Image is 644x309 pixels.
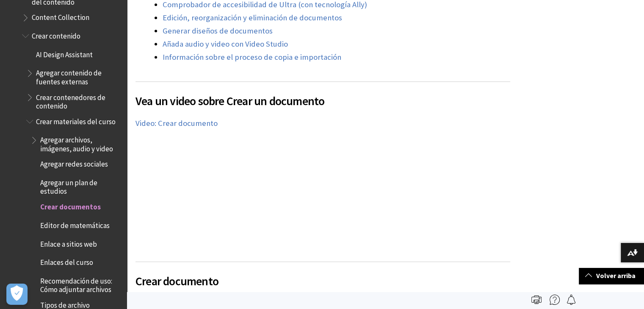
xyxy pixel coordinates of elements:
img: More help [550,295,560,305]
a: Añada audio y video con Video Studio [163,39,288,49]
span: Agregar archivos, imágenes, audio y video [40,133,121,153]
span: Crear contenedores de contenido [36,90,121,110]
span: AI Design Assistant [36,47,93,59]
button: Open Preferences [6,284,28,305]
a: Generar diseños de documentos [163,26,273,36]
img: Follow this page [566,295,576,305]
a: Video: Crear documento [135,118,218,128]
span: Crear contenido [32,29,80,40]
h2: Vea un video sobre Crear un documento [135,81,510,110]
a: Información sobre el proceso de copia e importación [163,52,341,62]
a: Edición, reorganización y eliminación de documentos [163,13,342,23]
span: Editor de matemáticas [40,218,110,230]
span: Recomendación de uso: Cómo adjuntar archivos [40,274,121,294]
span: Crear materiales del curso [36,114,116,126]
span: Enlaces del curso [40,256,93,267]
span: Enlace a sitios web [40,237,97,248]
img: Print [531,295,542,305]
span: Agregar un plan de estudios [40,175,121,195]
span: Agregar redes sociales [40,157,108,169]
a: Volver arriba [579,268,644,284]
span: Agregar contenido de fuentes externas [36,66,121,86]
h2: Crear documento [135,262,510,290]
span: Content Collection [32,11,89,22]
span: Crear documentos [40,200,101,212]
